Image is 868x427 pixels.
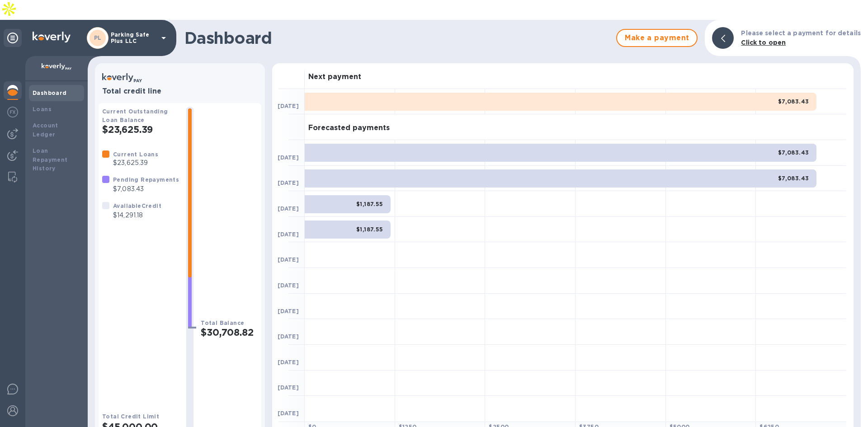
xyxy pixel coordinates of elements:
b: PL [94,34,102,41]
b: Pending Repayments [113,176,179,183]
b: $7,083.43 [778,149,809,156]
b: [DATE] [278,410,299,417]
h2: $23,625.39 [102,124,179,135]
b: [DATE] [278,231,299,238]
b: $1,187.55 [356,201,383,207]
img: Logo [33,32,71,42]
b: [DATE] [278,205,299,212]
b: $1,187.55 [356,226,383,233]
b: Total Credit Limit [102,413,159,420]
img: Foreign exchange [7,107,18,117]
b: Dashboard [33,89,67,96]
h3: Forecasted payments [308,124,390,132]
b: [DATE] [278,256,299,263]
b: $7,083.43 [778,98,809,105]
h3: Total credit line [102,87,258,96]
b: [DATE] [278,359,299,366]
h1: Dashboard [184,28,612,47]
b: Current Loans [113,151,158,158]
p: $23,625.39 [113,158,158,168]
b: [DATE] [278,384,299,391]
b: [DATE] [278,282,299,289]
b: [DATE] [278,103,299,109]
b: Total Balance [201,319,244,326]
b: Loans [33,106,52,113]
b: Account Ledger [33,122,58,138]
span: Make a payment [624,33,689,43]
h2: $30,708.82 [201,327,258,338]
p: $7,083.43 [113,184,179,194]
div: Unpin categories [4,29,22,47]
h3: Next payment [308,73,361,81]
b: [DATE] [278,333,299,340]
p: $14,291.18 [113,211,161,220]
button: Make a payment [616,29,698,47]
p: Parking Safe Plus LLC [111,32,156,44]
b: [DATE] [278,179,299,186]
b: $7,083.43 [778,175,809,182]
b: Loan Repayment History [33,147,68,172]
b: [DATE] [278,308,299,314]
b: Available Credit [113,202,161,209]
b: Current Outstanding Loan Balance [102,108,168,123]
b: Click to open [741,39,786,46]
b: Please select a payment for details [741,29,861,37]
b: [DATE] [278,154,299,161]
